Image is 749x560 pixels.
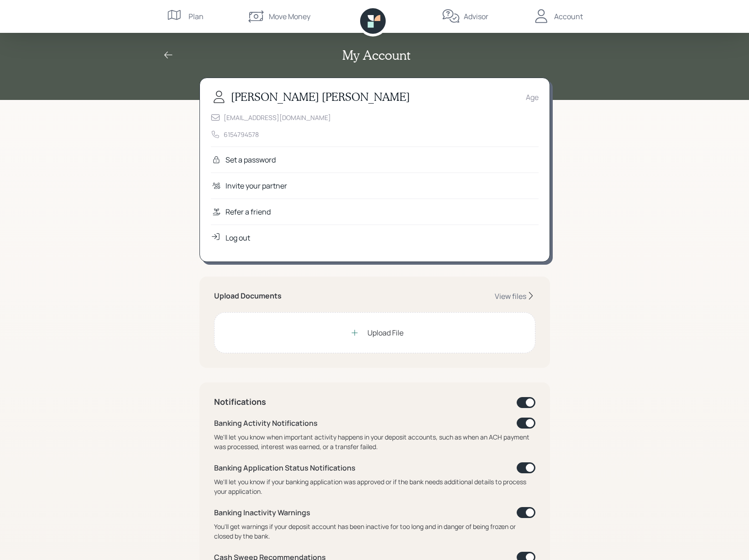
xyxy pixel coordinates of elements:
div: Advisor [464,11,488,22]
div: Banking Inactivity Warnings [214,507,310,518]
div: Set a password [225,154,276,165]
h3: [PERSON_NAME] [PERSON_NAME] [231,90,410,104]
div: Banking Activity Notifications [214,418,318,429]
h2: My Account [342,47,410,63]
div: Banking Application Status Notifications [214,462,356,473]
div: Invite your partner [225,180,287,191]
div: Plan [189,11,204,22]
div: Move Money [269,11,310,22]
div: Account [554,11,583,22]
div: Refer a friend [225,206,271,217]
div: We'll let you know if your banking application was approved or if the bank needs additional detai... [214,477,535,496]
div: 6154794578 [224,130,259,139]
h5: Upload Documents [214,292,282,300]
div: Age [526,92,539,103]
div: [EMAIL_ADDRESS][DOMAIN_NAME] [224,113,331,122]
div: View files [495,291,526,301]
h4: Notifications [214,397,266,407]
div: We'll let you know when important activity happens in your deposit accounts, such as when an ACH ... [214,432,535,451]
div: You'll get warnings if your deposit account has been inactive for too long and in danger of being... [214,522,535,541]
div: Log out [225,232,250,243]
div: Upload File [367,327,403,338]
